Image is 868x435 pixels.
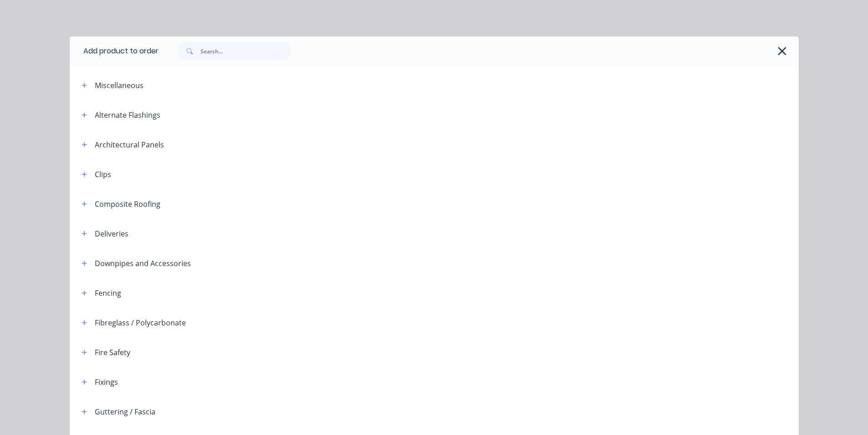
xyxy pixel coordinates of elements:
[95,110,160,121] div: Alternate Flashings
[200,42,291,60] input: Search...
[95,228,128,239] div: Deliveries
[95,169,111,180] div: Clips
[95,317,186,328] div: Fibreglass / Polycarbonate
[95,258,191,269] div: Downpipes and Accessories
[95,377,118,388] div: Fixings
[95,139,164,150] div: Architectural Panels
[95,347,130,358] div: Fire Safety
[95,80,144,91] div: Miscellaneous
[95,288,121,299] div: Fencing
[95,406,155,417] div: Guttering / Fascia
[95,199,160,210] div: Composite Roofing
[70,37,159,66] div: Add product to order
